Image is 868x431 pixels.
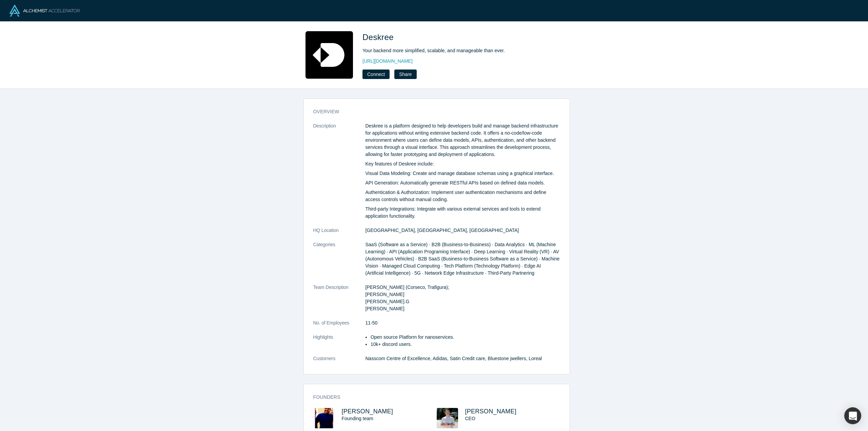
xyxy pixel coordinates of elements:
[305,31,353,79] img: Deskree's Logo
[313,319,366,334] dt: No. of Employees
[366,170,560,177] p: Visual Data Modeling: Create and manage database schemas using a graphical interface.
[371,334,560,341] li: Open source Platform for nanoservices.
[366,160,560,168] p: Key features of Deskree include:
[313,122,366,227] dt: Description
[366,189,560,203] p: Authentication & Authorization: Implement user authentication mechanisms and define access contro...
[313,108,551,115] h3: overview
[313,284,366,319] dt: Team Description
[465,408,517,415] a: [PERSON_NAME]
[366,319,560,327] dd: 11-50
[366,122,560,158] p: Deskree is a platform designed to help developers build and manage backend infrastructure for app...
[366,227,560,234] dd: [GEOGRAPHIC_DATA], [GEOGRAPHIC_DATA], [GEOGRAPHIC_DATA]
[342,408,393,415] a: [PERSON_NAME]
[9,5,80,17] img: Alchemist Logo
[362,47,552,54] div: Your backend more simplified, scalable, and manageable than ever.
[366,284,560,312] p: [PERSON_NAME] (Corseco, Trafigura); [PERSON_NAME] [PERSON_NAME].G [PERSON_NAME]
[366,205,560,220] p: Third-party Integrations: Integrate with various external services and tools to extend applicatio...
[394,70,416,79] button: Share
[362,58,413,65] a: [URL][DOMAIN_NAME]
[313,227,366,241] dt: HQ Location
[465,416,475,421] span: CEO
[371,341,560,348] li: 10k+ discord users.
[437,408,458,428] img: Dmytro Grechko's Profile Image
[362,33,396,42] span: Deskree
[366,242,560,276] span: SaaS (Software as a Service) · B2B (Business-to-Business) · Data Analytics · ML (Machine Learning...
[362,70,390,79] button: Connect
[313,355,366,369] dt: Customers
[342,416,373,421] span: Founding team
[366,179,560,187] p: API Generation: Automatically generate RESTful APIs based on defined data models.
[313,241,366,284] dt: Categories
[313,334,366,355] dt: Highlights
[313,408,335,428] img: Vivek Singh's Profile Image
[313,394,551,401] h3: Founders
[366,355,560,362] dd: Nasscom Centre of Excellence, Adidas, Satin Credit care, Bluestone jwellers, Loreal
